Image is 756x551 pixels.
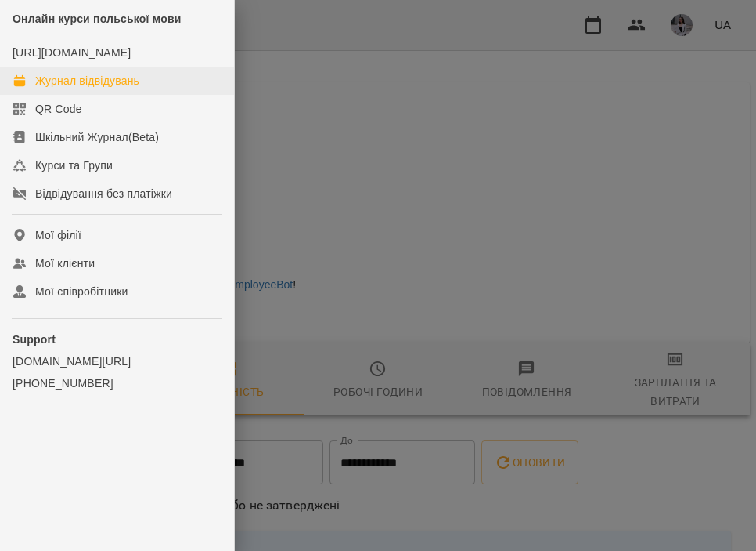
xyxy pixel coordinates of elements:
[35,284,128,299] div: Мої співробітники
[35,227,81,243] div: Мої філії
[13,353,221,369] a: [DOMAIN_NAME][URL]
[35,129,159,145] div: Шкільний Журнал(Beta)
[35,73,139,89] div: Журнал відвідувань
[35,186,172,201] div: Відвідування без платіжки
[35,158,113,173] div: Курси та Групи
[35,256,95,271] div: Мої клієнти
[13,375,221,391] a: [PHONE_NUMBER]
[35,101,82,117] div: QR Code
[13,332,221,347] p: Support
[13,46,131,59] a: [URL][DOMAIN_NAME]
[13,13,182,25] span: Онлайн курси польської мови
